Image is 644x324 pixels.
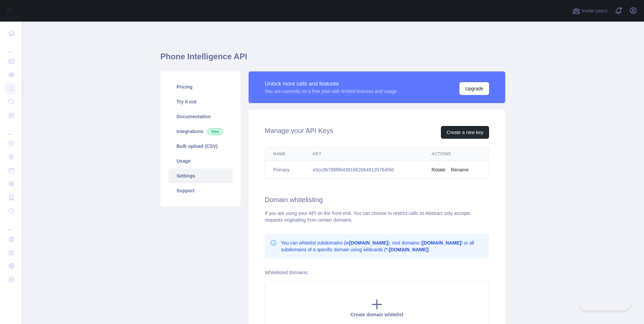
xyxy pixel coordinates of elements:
div: ... [5,218,16,232]
a: Integrations New [168,124,232,139]
button: Upgrade [459,82,489,95]
a: Usage [168,154,232,168]
th: Name [265,147,305,161]
div: Unlock more calls and features [265,80,397,88]
b: [DOMAIN_NAME] [349,240,388,246]
div: If you are using your API on the front-end. You can choose to restrict calls so Abstract only acc... [265,210,489,223]
div: ... [5,40,16,54]
td: e0cc3b788f86436186206491357645fd [305,161,423,179]
a: Pricing [168,79,232,94]
th: Key [305,147,423,161]
div: You are currently on a free plan with limited features and usage [265,88,397,95]
a: Documentation [168,109,232,124]
p: You can whitelist subdomains (ie ), root domains ( ) or all subdomains of a specific domain using... [281,239,484,253]
h2: Domain whitelisting [265,195,489,204]
th: Actions [423,147,489,161]
h2: Manage your API Keys [265,126,333,139]
a: Support [168,183,232,198]
label: Whitelisted domains: [265,270,308,275]
td: Primary [265,161,305,179]
a: Bulk upload (CSV) [168,139,232,154]
span: New [207,128,223,135]
button: Rotate [431,166,445,173]
button: Invite users [571,5,609,16]
a: Settings [168,168,232,183]
button: Create a new key [441,126,489,139]
div: ... [5,123,16,136]
a: Try it out [168,94,232,109]
iframe: Toggle Customer Support [580,296,631,311]
button: Rename [451,166,469,173]
span: Invite users [582,7,608,15]
h1: Phone Intelligence API [160,51,505,67]
span: Create domain whitelist [350,312,403,317]
b: *.[DOMAIN_NAME] [386,247,427,252]
b: [DOMAIN_NAME] [422,240,461,246]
